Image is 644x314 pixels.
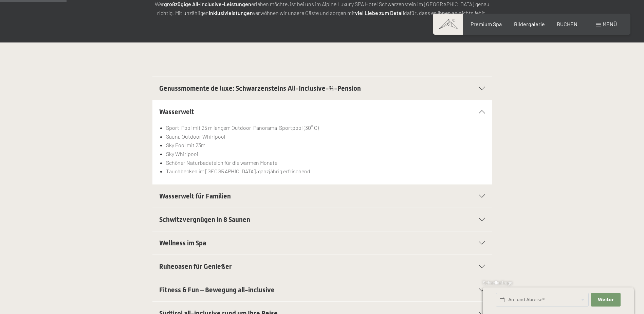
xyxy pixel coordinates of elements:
[591,293,620,307] button: Weiter
[159,84,361,92] span: Genussmomente de luxe: Schwarzensteins All-Inclusive-¾-Pension
[159,239,206,247] span: Wellness im Spa
[166,158,485,167] li: Schöner Naturbadeteich für die warmen Monate
[166,167,485,176] li: Tauchbecken im [GEOGRAPHIC_DATA], ganzjährig erfrischend
[159,192,231,200] span: Wasserwelt für Familien
[164,1,251,7] strong: großzügige All-inclusive-Leistungen
[159,108,194,116] span: Wasserwelt
[598,297,614,303] span: Weiter
[159,262,232,271] span: Ruheoasen für Genießer
[209,10,253,16] strong: Inklusivleistungen
[166,150,485,158] li: Sky Whirlpool
[603,21,617,27] span: Menü
[483,280,512,285] span: Schnellanfrage
[355,10,404,16] strong: viel Liebe zum Detail
[159,215,250,224] span: Schwitzvergnügen in 8 Saunen
[514,21,545,27] a: Bildergalerie
[471,21,502,27] a: Premium Spa
[166,123,485,132] li: Sport-Pool mit 25 m langem Outdoor-Panorama-Sportpool (30° C)
[159,286,275,294] span: Fitness & Fun – Bewegung all-inclusive
[557,21,577,27] a: BUCHEN
[166,141,485,150] li: Sky Pool mit 23m
[166,132,485,141] li: Sauna Outdoor Whirlpool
